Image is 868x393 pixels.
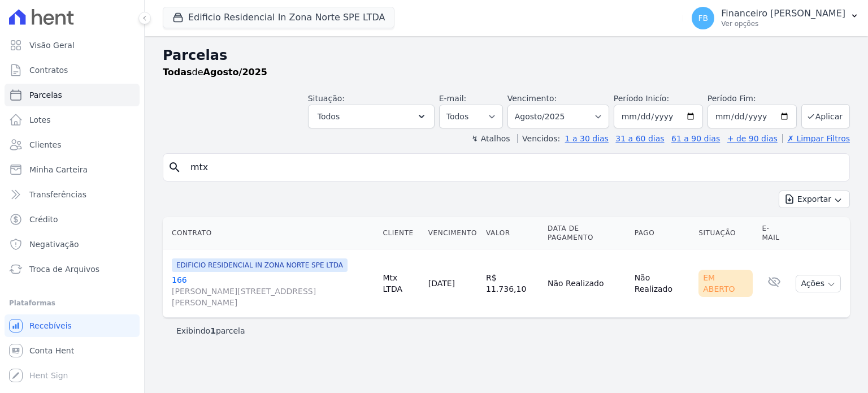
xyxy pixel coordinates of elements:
a: 31 a 60 dias [615,134,664,143]
label: Situação: [308,94,345,103]
th: Cliente [378,217,423,249]
button: FB Financeiro [PERSON_NAME] Ver opções [683,2,868,34]
a: ✗ Limpar Filtros [782,134,850,143]
span: Crédito [29,214,58,225]
a: Contratos [5,59,140,81]
p: de [163,66,267,79]
span: Clientes [29,139,61,150]
span: Visão Geral [29,40,75,51]
label: Vencimento: [507,94,557,103]
span: [PERSON_NAME][STREET_ADDRESS][PERSON_NAME] [172,286,374,308]
th: Pago [630,217,695,249]
span: Minha Carteira [29,164,88,175]
span: EDIFICIO RESIDENCIAL IN ZONA NORTE SPE LTDA [172,258,348,272]
strong: Agosto/2025 [203,67,267,77]
a: Parcelas [5,84,140,106]
a: Visão Geral [5,34,140,57]
button: Todos [308,105,435,128]
a: + de 90 dias [727,134,778,143]
a: Lotes [5,109,140,131]
th: Data de Pagamento [543,217,630,249]
div: Em Aberto [698,270,753,297]
td: Não Realizado [630,249,695,318]
span: FB [698,14,708,22]
label: Vencidos: [517,134,560,143]
span: Recebíveis [29,320,72,331]
button: Ações [796,275,841,292]
input: Buscar por nome do lote ou do cliente [184,156,845,179]
p: Ver opções [721,19,845,28]
i: search [168,161,181,174]
span: Contratos [29,64,68,76]
span: Todos [318,110,340,123]
p: Financeiro [PERSON_NAME] [721,8,845,19]
th: Contrato [163,217,378,249]
span: Lotes [29,114,51,126]
p: Exibindo parcela [176,325,245,336]
h2: Parcelas [163,45,850,66]
a: Troca de Arquivos [5,258,140,280]
label: ↯ Atalhos [471,134,510,143]
a: Transferências [5,183,140,206]
a: Crédito [5,208,140,231]
a: Clientes [5,133,140,156]
td: Mtx LTDA [378,249,423,318]
span: Parcelas [29,89,62,101]
a: 166[PERSON_NAME][STREET_ADDRESS][PERSON_NAME] [172,274,374,308]
a: Recebíveis [5,314,140,337]
label: Período Fim: [708,93,797,105]
b: 1 [210,326,216,335]
button: Aplicar [801,104,850,128]
label: E-mail: [439,94,467,103]
button: Edificio Residencial In Zona Norte SPE LTDA [163,7,394,28]
span: Transferências [29,189,86,200]
a: Conta Hent [5,339,140,362]
a: [DATE] [428,279,455,288]
button: Exportar [779,191,850,208]
a: Negativação [5,233,140,256]
span: Conta Hent [29,345,74,356]
th: Vencimento [424,217,481,249]
th: Situação [694,217,757,249]
td: R$ 11.736,10 [481,249,543,318]
th: E-mail [757,217,791,249]
span: Negativação [29,239,79,250]
a: 1 a 30 dias [565,134,609,143]
th: Valor [481,217,543,249]
a: Minha Carteira [5,158,140,181]
strong: Todas [163,67,192,77]
a: 61 a 90 dias [671,134,720,143]
span: Troca de Arquivos [29,264,99,275]
div: Plataformas [9,296,135,310]
label: Período Inicío: [614,94,669,103]
td: Não Realizado [543,249,630,318]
